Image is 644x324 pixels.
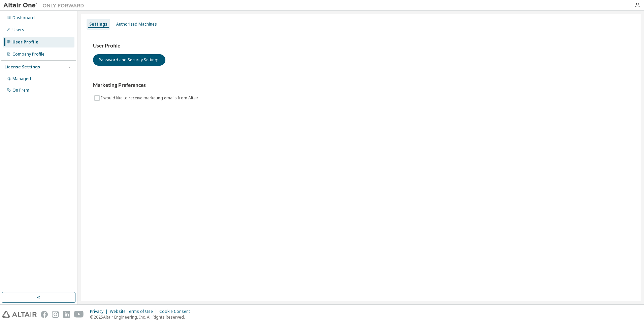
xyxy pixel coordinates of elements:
img: Altair One [3,2,88,9]
img: youtube.svg [74,311,84,318]
img: linkedin.svg [63,311,70,318]
img: instagram.svg [52,311,59,318]
div: Users [12,27,24,33]
div: Authorized Machines [116,22,157,27]
h3: User Profile [93,42,629,49]
label: I would like to receive marketing emails from Altair [101,94,200,102]
div: User Profile [12,39,38,45]
button: Password and Security Settings [93,54,165,66]
div: Dashboard [12,15,35,21]
p: © 2025 Altair Engineering, Inc. All Rights Reserved. [90,314,194,320]
div: Website Terms of Use [110,309,159,314]
img: facebook.svg [41,311,48,318]
h3: Marketing Preferences [93,82,629,89]
div: Privacy [90,309,110,314]
div: Settings [89,22,107,27]
div: License Settings [4,64,40,70]
img: altair_logo.svg [2,311,37,318]
div: Company Profile [12,52,44,57]
div: Managed [12,76,31,82]
div: Cookie Consent [159,309,194,314]
div: On Prem [12,88,29,93]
